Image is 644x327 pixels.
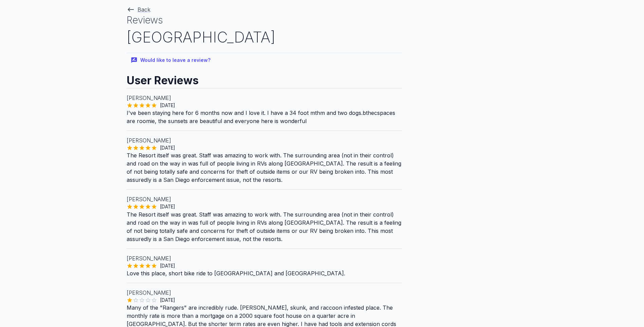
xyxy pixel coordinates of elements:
p: The Resort itself was great. Staff was amazing to work with. The surrounding area (not in their c... [127,210,402,243]
p: [PERSON_NAME] [127,195,402,203]
h2: [GEOGRAPHIC_DATA] [127,27,402,48]
p: [PERSON_NAME] [127,136,402,144]
span: [DATE] [157,102,178,109]
p: I've been staying here for 6 months now and I love it. I have a 34 foot mthm and two dogs.bthecsp... [127,109,402,125]
button: Would like to leave a review? [127,53,216,68]
p: The Resort itself was great. Staff was amazing to work with. The surrounding area (not in their c... [127,151,402,184]
p: [PERSON_NAME] [127,289,402,297]
h1: Reviews [127,14,402,27]
span: [DATE] [157,144,178,151]
p: [PERSON_NAME] [127,254,402,262]
h2: User Reviews [127,68,402,88]
p: Love this place, short bike ride to [GEOGRAPHIC_DATA] and [GEOGRAPHIC_DATA]. [127,269,402,277]
a: Back [127,6,150,13]
span: [DATE] [157,262,178,269]
p: [PERSON_NAME] [127,94,402,102]
span: [DATE] [157,297,178,304]
span: [DATE] [157,203,178,210]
